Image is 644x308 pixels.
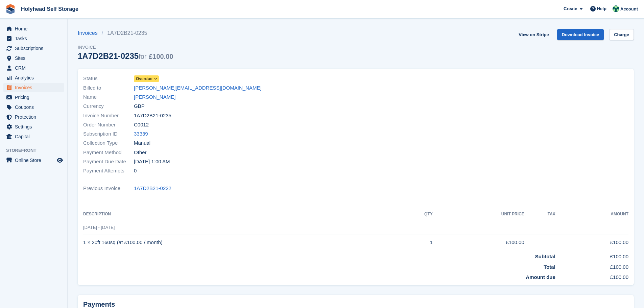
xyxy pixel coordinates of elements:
span: Status [83,75,134,82]
a: menu [3,93,64,102]
span: £100.00 [149,53,173,60]
time: 2025-08-05 00:00:00 UTC [134,158,170,166]
span: Help [597,5,606,12]
span: 0 [134,167,137,175]
a: [PERSON_NAME][EMAIL_ADDRESS][DOMAIN_NAME] [134,84,262,92]
span: Storefront [6,147,67,154]
span: Subscription ID [83,130,134,138]
a: Download Invoice [557,29,604,40]
a: menu [3,44,64,53]
span: Protection [15,112,55,122]
a: menu [3,83,64,92]
nav: breadcrumbs [78,29,173,37]
img: Graham Wood [613,5,619,12]
span: Overdue [136,76,152,82]
span: Payment Method [83,149,134,157]
span: Payment Due Date [83,158,134,166]
th: QTY [399,209,432,220]
span: Tasks [15,34,55,43]
td: 1 [399,235,432,250]
span: Home [15,24,55,33]
span: 1A7D2B21-0235 [134,112,171,120]
span: GBP [134,102,145,110]
th: Tax [524,209,555,220]
span: for [139,53,146,60]
span: C0012 [134,121,149,129]
a: Holyhead Self Storage [18,3,81,15]
span: Account [620,6,638,13]
span: Online Store [15,156,55,165]
span: Invoices [15,83,55,92]
a: Invoices [78,29,102,37]
img: stora-icon-8386f47178a22dfd0bd8f6a31ec36ba5ce8667c1dd55bd0f319d3a0aa187defe.svg [5,4,16,14]
a: Preview store [56,156,64,164]
strong: Amount due [526,274,555,280]
a: Charge [609,29,634,40]
a: [PERSON_NAME] [134,93,175,101]
span: Invoice [78,44,173,51]
div: 1A7D2B21-0235 [78,51,173,61]
span: Capital [15,132,55,141]
span: Order Number [83,121,134,129]
span: Other [134,149,147,157]
a: Overdue [134,75,159,82]
span: [DATE] - [DATE] [83,225,115,230]
a: 33339 [134,130,148,138]
td: 1 × 20ft 160sq (at £100.00 / month) [83,235,399,250]
td: £100.00 [555,235,628,250]
strong: Subtotal [535,254,555,259]
span: Pricing [15,93,55,102]
td: £100.00 [555,250,628,261]
a: menu [3,132,64,141]
td: £100.00 [555,271,628,281]
a: 1A7D2B21-0222 [134,185,171,192]
td: £100.00 [433,235,524,250]
span: Coupons [15,102,55,112]
a: menu [3,53,64,63]
a: menu [3,73,64,82]
span: Manual [134,139,150,147]
a: menu [3,102,64,112]
span: CRM [15,63,55,73]
a: menu [3,112,64,122]
span: Previous Invoice [83,185,134,192]
a: menu [3,63,64,73]
span: Name [83,93,134,101]
th: Unit Price [433,209,524,220]
a: menu [3,122,64,132]
th: Amount [555,209,628,220]
span: Subscriptions [15,44,55,53]
span: Collection Type [83,139,134,147]
a: menu [3,34,64,43]
span: Currency [83,102,134,110]
span: Analytics [15,73,55,82]
a: menu [3,156,64,165]
a: menu [3,24,64,33]
span: Sites [15,53,55,63]
span: Settings [15,122,55,132]
th: Description [83,209,399,220]
a: View on Stripe [516,29,551,40]
span: Payment Attempts [83,167,134,175]
span: Billed to [83,84,134,92]
strong: Total [544,264,555,270]
span: Invoice Number [83,112,134,120]
td: £100.00 [555,261,628,271]
span: Create [564,5,577,12]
